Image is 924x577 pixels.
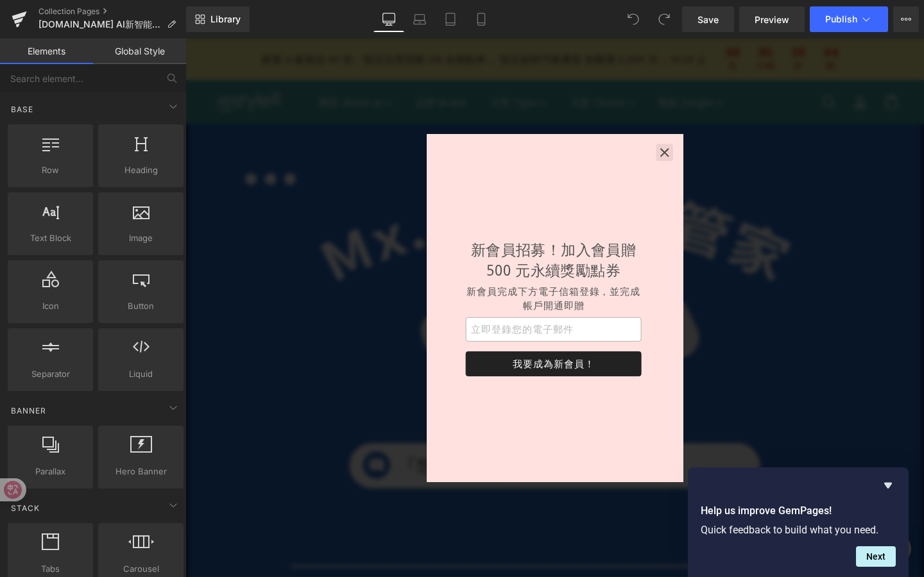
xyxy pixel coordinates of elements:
button: More [893,6,919,32]
button: Redo [651,6,677,32]
span: Separator [12,367,89,381]
span: [DOMAIN_NAME] AI新智能管家 [38,19,162,29]
a: Mobile [466,6,497,32]
span: Save [697,13,719,26]
button: Next question [856,546,896,567]
span: Publish [825,14,857,24]
h2: 新會員招募！加入會員贈 500 元永續獎勵點券 [295,211,479,254]
a: New Library [186,6,250,32]
a: Tablet [435,6,466,32]
input: 立即登錄您的電子郵件 [295,293,479,319]
span: Liquid [102,367,180,381]
p: Quick feedback to build what you need. [701,524,896,536]
h2: Help us improve GemPages! [701,503,896,519]
span: Library [210,13,241,25]
span: Preview [755,13,789,26]
span: Carousel [102,562,180,576]
a: Collection Pages [38,6,186,17]
button: Publish [810,6,888,32]
button: Undo [620,6,646,32]
p: 新會員完成下方電子信箱登錄，並完成帳戶開通即贈 [295,259,479,288]
span: Hero Banner [102,465,180,478]
span: Parallax [12,465,89,478]
span: Heading [102,163,180,177]
span: 我要成為新會員！ [305,335,468,349]
iframe: Tiledesk Widget [507,489,764,553]
span: Image [102,231,180,245]
span: Row [12,163,89,177]
a: Desktop [373,6,404,32]
span: Button [102,299,180,313]
span: Tabs [12,562,89,576]
span: Base [10,103,35,115]
span: Text Block [12,231,89,245]
a: Preview [739,6,805,32]
a: Global Style [93,38,186,64]
a: Laptop [404,6,435,32]
button: 我要成為新會員！ [295,329,479,355]
span: Banner [10,405,47,417]
span: Stack [10,502,41,514]
button: Hide survey [880,478,896,493]
div: Help us improve GemPages! [701,478,896,567]
span: Icon [12,299,89,313]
